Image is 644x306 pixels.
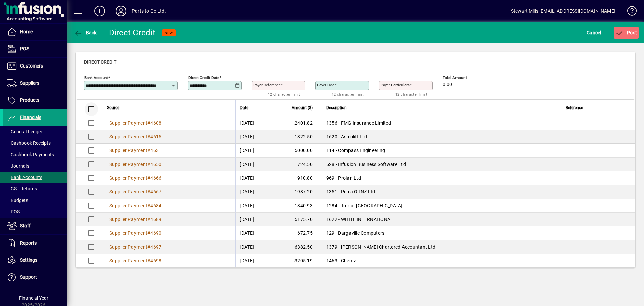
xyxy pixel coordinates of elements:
[566,104,627,112] div: Reference
[19,295,48,301] span: Financial Year
[282,116,322,130] td: 2401.82
[3,183,67,194] a: GST Returns
[132,6,166,16] div: Parts to Go Ltd.
[20,63,43,69] span: Customers
[326,162,406,167] span: 528 - Infusion Business Software Ltd
[7,175,42,180] span: Bank Accounts
[511,6,615,16] div: Stewart Mills [EMAIL_ADDRESS][DOMAIN_NAME]
[235,199,282,213] td: [DATE]
[150,203,161,208] span: 4684
[150,134,161,139] span: 4615
[109,134,147,139] span: Supplier Payment
[3,126,67,137] a: General Ledger
[147,134,150,139] span: #
[147,175,150,181] span: #
[622,1,636,23] a: Knowledge Base
[20,115,41,120] span: Financials
[587,27,601,38] span: Cancel
[147,217,150,222] span: #
[165,31,173,35] span: NEW
[3,75,67,92] a: Suppliers
[107,119,164,127] a: Supplier Payment#4608
[326,244,435,250] span: 1379 - [PERSON_NAME] Chartered Accountant Ltd
[150,258,161,263] span: 4698
[109,217,147,222] span: Supplier Payment
[326,258,356,263] span: 1463 - Chemz
[566,104,583,112] span: Reference
[235,130,282,144] td: [DATE]
[72,27,98,39] button: Back
[282,226,322,240] td: 672.75
[20,274,37,280] span: Support
[7,140,51,146] span: Cashbook Receipts
[67,27,104,39] app-page-header-button: Back
[443,82,452,87] span: 0.00
[326,175,361,181] span: 969 - Prolan Ltd
[326,148,385,153] span: 114 - Compass Engineering
[332,90,364,98] mat-hint: 12 character limit
[3,172,67,183] a: Bank Accounts
[147,203,150,208] span: #
[84,59,116,65] span: Direct Credit
[7,198,28,203] span: Budgets
[317,83,337,87] mat-label: Payer Code
[7,163,29,169] span: Journals
[147,230,150,236] span: #
[3,252,67,269] a: Settings
[109,175,147,181] span: Supplier Payment
[627,30,630,35] span: P
[282,144,322,158] td: 5000.00
[109,27,155,38] div: Direct Credit
[107,161,164,168] a: Supplier Payment#4650
[3,149,67,160] a: Cashbook Payments
[235,213,282,226] td: [DATE]
[109,230,147,236] span: Supplier Payment
[109,203,147,208] span: Supplier Payment
[20,97,39,103] span: Products
[282,199,322,213] td: 1340.93
[107,174,164,182] a: Supplier Payment#4666
[20,223,31,228] span: Staff
[109,258,147,263] span: Supplier Payment
[147,120,150,126] span: #
[443,76,483,80] span: Total Amount
[150,217,161,222] span: 4689
[235,158,282,171] td: [DATE]
[235,185,282,199] td: [DATE]
[150,162,161,167] span: 4650
[235,116,282,130] td: [DATE]
[150,175,161,181] span: 4666
[235,240,282,254] td: [DATE]
[326,104,557,112] div: Description
[614,27,639,39] button: Post
[107,243,164,251] a: Supplier Payment#4697
[615,30,637,35] span: ost
[147,162,150,167] span: #
[147,258,150,263] span: #
[3,218,67,234] a: Staff
[20,257,37,263] span: Settings
[3,41,67,57] a: POS
[235,254,282,267] td: [DATE]
[235,144,282,158] td: [DATE]
[150,244,161,250] span: 4697
[326,104,347,112] span: Description
[3,269,67,286] a: Support
[235,171,282,185] td: [DATE]
[20,240,37,246] span: Reports
[107,202,164,209] a: Supplier Payment#4684
[107,147,164,154] a: Supplier Payment#4631
[326,230,385,236] span: 129 - Dargaville Computers
[3,206,67,217] a: POS
[3,58,67,75] a: Customers
[282,185,322,199] td: 1987.20
[107,104,119,112] span: Source
[7,152,54,157] span: Cashbook Payments
[268,90,300,98] mat-hint: 12 character limit
[395,90,427,98] mat-hint: 12 character limit
[110,5,132,17] button: Profile
[286,104,319,112] div: Amount ($)
[282,240,322,254] td: 6382.50
[150,189,161,194] span: 4667
[109,148,147,153] span: Supplier Payment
